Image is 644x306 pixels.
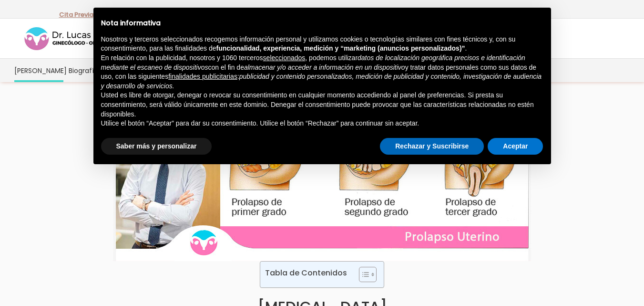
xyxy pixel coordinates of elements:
button: seleccionados [263,53,306,63]
p: En relación con la publicidad, nosotros y 1060 terceros , podemos utilizar con el fin de y tratar... [101,53,543,91]
a: [PERSON_NAME] [13,59,68,82]
button: Saber más y personalizar [101,138,212,155]
strong: funcionalidad, experiencia, medición y “marketing (anuncios personalizados)” [216,44,465,52]
img: prolapso uterino definición [113,99,531,261]
button: finalidades publicitarias [168,72,237,82]
h2: Nota informativa [101,19,543,27]
a: Toggle Table of Content [352,266,374,283]
span: Biografía [69,65,98,76]
a: Biografía [68,59,99,82]
p: Tabla de Contenidos [265,267,347,278]
p: Usted es libre de otorgar, denegar o revocar su consentimiento en cualquier momento accediendo al... [101,91,543,119]
button: Aceptar [488,138,543,155]
span: [PERSON_NAME] [14,65,67,76]
em: datos de localización geográfica precisos e identificación mediante el escaneo de dispositivos [101,54,525,71]
em: publicidad y contenido personalizados, medición de publicidad y contenido, investigación de audie... [101,73,542,90]
p: Utilice el botón “Aceptar” para dar su consentimiento. Utilice el botón “Rechazar” para continuar... [101,119,543,128]
button: Rechazar y Suscribirse [380,138,484,155]
em: almacenar y/o acceder a información en un dispositivo [244,63,405,71]
p: Nosotros y terceros seleccionados recogemos información personal y utilizamos cookies o tecnologí... [101,35,543,53]
a: Cita Previa [59,10,93,19]
p: - [59,9,97,21]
